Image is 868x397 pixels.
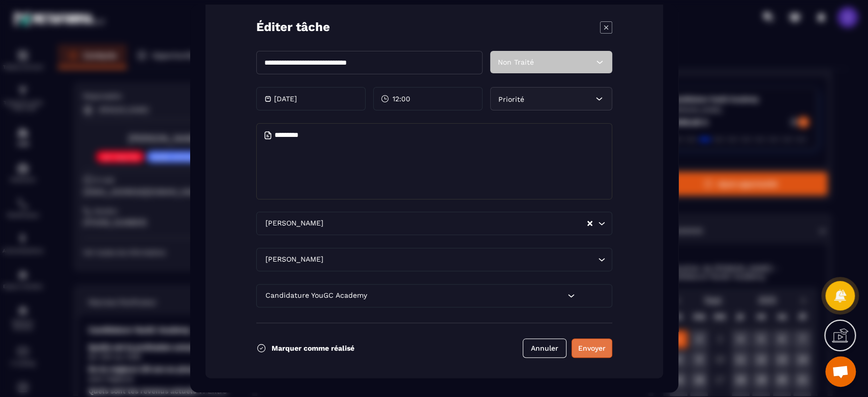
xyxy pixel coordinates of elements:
[393,94,410,104] span: 12:00
[263,254,325,265] span: [PERSON_NAME]
[825,356,856,387] a: Ouvrir le chat
[263,290,369,301] span: Candidature YouGC Academy
[572,338,612,358] button: Envoyer
[263,218,325,229] span: [PERSON_NAME]
[256,284,612,307] div: Search for option
[272,344,354,352] p: Marquer comme réalisé
[325,254,595,265] input: Search for option
[587,220,592,228] button: Clear Selected
[256,19,330,36] p: Éditer tâche
[498,58,534,66] span: Non Traité
[274,95,297,103] p: [DATE]
[325,218,586,229] input: Search for option
[256,212,612,235] div: Search for option
[256,248,612,271] div: Search for option
[523,338,566,358] button: Annuler
[498,95,524,103] span: Priorité
[369,290,565,301] input: Search for option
